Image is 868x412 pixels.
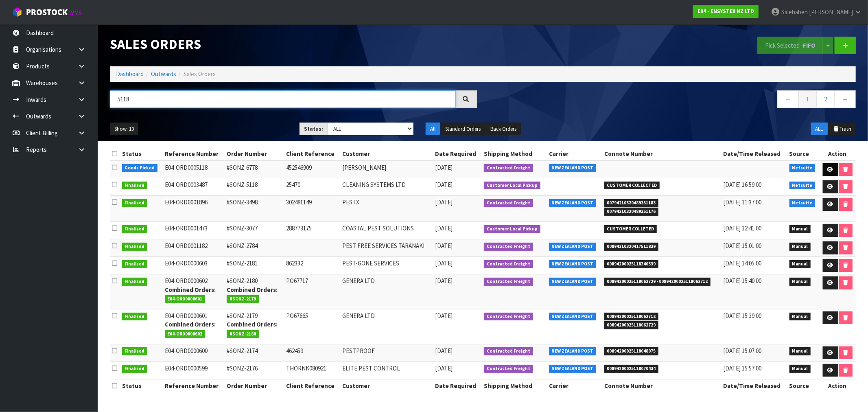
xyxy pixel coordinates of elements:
[482,379,547,392] th: Shipping Method
[723,181,761,188] span: [DATE] 16:59:00
[433,147,482,160] th: Date Required
[284,379,341,392] th: Client Reference
[227,295,259,303] span: #SONZ-2179
[26,7,68,18] span: ProStock
[721,147,787,160] th: Date/Time Released
[227,330,259,338] span: #SONZ-2180
[789,243,811,251] span: Manual
[484,278,533,286] span: Contracted Freight
[816,90,835,108] a: 2
[225,196,284,222] td: #SONZ-3498
[549,260,597,268] span: NEW ZEALAND POST
[225,239,284,257] td: #SONZ-2784
[787,147,820,160] th: Source
[489,90,856,110] nav: Page navigation
[304,125,323,132] strong: Status:
[284,309,341,344] td: PO67665
[484,164,533,172] span: Contracted Freight
[284,196,341,222] td: 302481149
[163,257,225,274] td: E04-ORD0000603
[787,379,820,392] th: Source
[604,243,659,251] span: 00894210320417511839
[122,225,148,233] span: Finalised
[789,260,811,268] span: Manual
[163,379,225,392] th: Reference Number
[777,90,799,108] a: ←
[122,278,148,286] span: Finalised
[340,379,433,392] th: Customer
[110,37,477,52] h1: Sales Orders
[120,147,163,160] th: Status
[340,147,433,160] th: Customer
[549,313,597,321] span: NEW ZEALAND POST
[604,208,659,216] span: 00794210320489351176
[165,320,216,328] strong: Combined Orders:
[340,362,433,379] td: ELITE PEST CONTROL
[284,147,341,160] th: Client Reference
[484,199,533,207] span: Contracted Freight
[604,365,659,373] span: 00894200025118070434
[284,257,341,274] td: 862332
[723,242,761,250] span: [DATE] 15:01:00
[549,365,597,373] span: NEW ZEALAND POST
[163,239,225,257] td: E04-ORD0001182
[484,313,533,321] span: Contracted Freight
[781,8,808,16] span: Salehaben
[225,344,284,362] td: #SONZ-2174
[122,347,148,355] span: Finalised
[693,5,759,18] a: E04 - ENSYSTEX NZ LTD
[163,147,225,160] th: Reference Number
[225,309,284,344] td: #SONZ-2179
[227,286,278,294] strong: Combined Orders:
[482,147,547,160] th: Shipping Method
[809,8,853,16] span: [PERSON_NAME]
[151,70,176,78] a: Outwards
[789,347,811,355] span: Manual
[829,123,856,136] button: Trash
[811,123,828,136] button: ALL
[604,347,659,355] span: 00894200025118048075
[122,164,158,172] span: Goods Picked
[757,37,823,54] button: Pick Selected -FIFO
[163,274,225,309] td: E04-ORD0000602
[484,243,533,251] span: Contracted Freight
[486,123,521,136] button: Back Orders
[340,178,433,196] td: CLEANING SYSTEMS LTD
[547,147,602,160] th: Carrier
[789,278,811,286] span: Manual
[602,379,721,392] th: Connote Number
[165,295,206,303] span: E04-ORD0000601
[284,344,341,362] td: 462459
[721,379,787,392] th: Date/Time Released
[284,222,341,239] td: 288773175
[340,274,433,309] td: GENERA LTD
[225,222,284,239] td: #SONZ-3077
[604,199,659,207] span: 00794210320489351183
[604,225,657,233] span: CUSTOMER COLLETED
[723,364,761,372] span: [DATE] 15:57:00
[163,178,225,196] td: E04-ORD0003487
[122,199,148,207] span: Finalised
[110,123,138,136] button: Show: 10
[549,243,597,251] span: NEW ZEALAND POST
[122,313,148,321] span: Finalised
[697,8,754,15] strong: E04 - ENSYSTEX NZ LTD
[604,321,659,329] span: 00894200025118062729
[820,147,856,160] th: Action
[798,90,817,108] a: 1
[789,164,816,172] span: Netsuite
[435,364,453,372] span: [DATE]
[122,365,148,373] span: Finalised
[604,278,711,286] span: 00894200025118062729 - 00894200025118062712
[723,224,761,232] span: [DATE] 12:41:00
[549,347,597,355] span: NEW ZEALAND POST
[723,198,761,206] span: [DATE] 11:37:00
[433,379,482,392] th: Date Required
[227,320,278,328] strong: Combined Orders:
[484,225,540,233] span: Customer Local Pickup
[110,90,456,108] input: Search sales orders
[225,274,284,309] td: #SONZ-2180
[165,330,206,338] span: E04-ORD0000602
[340,196,433,222] td: PESTX
[435,164,453,171] span: [DATE]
